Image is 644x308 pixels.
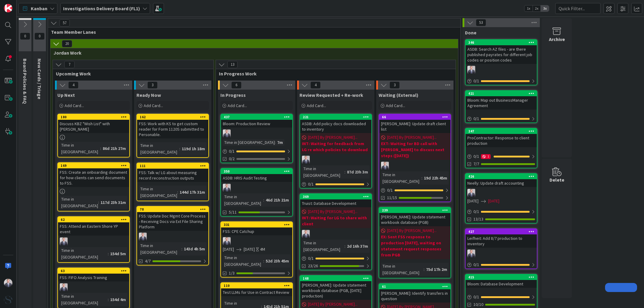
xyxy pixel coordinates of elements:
div: 168 [303,276,371,281]
div: 437 [224,115,292,119]
img: Visit kanbanzone.com [4,4,12,12]
span: [DATE] By [PERSON_NAME]... [308,301,357,307]
a: 78FSS: Update Doc Mgmt Core Process - Receiving Docs via Ext File Sharing PlatformJCTime in [GEOG... [136,206,209,265]
div: FSS: Work with KS to get custom reader for Form 1120S submitted to Personable. [137,120,208,138]
a: 62FSS: Attend an Eastern Shore YP eventJCTime in [GEOGRAPHIC_DATA]:154d 5m [57,216,130,263]
div: 19d 22h 45m [422,175,449,181]
div: ProContractor: Response to client production [466,134,537,147]
div: Archive [549,36,565,43]
img: JC [467,249,475,257]
div: Time in [GEOGRAPHIC_DATA] [139,242,181,256]
div: 331 [224,223,292,227]
span: 1x [524,5,533,11]
div: 7m [276,139,284,146]
div: 169 [58,163,129,168]
div: Time in [GEOGRAPHIC_DATA] [223,139,275,146]
div: JC [137,233,208,240]
div: 162 [140,115,208,119]
div: Test LLMs for Use in Contract Review [221,288,292,296]
span: 3 [147,81,158,89]
div: 421 [466,91,537,96]
b: INT: Waiting for feedback from LG re which policies to download [302,141,370,153]
div: 180 [58,114,129,120]
div: 247 [468,129,537,133]
div: 0/1 [466,208,537,215]
span: 13 [227,61,238,68]
div: Bloom: Database Development [466,280,537,288]
span: 3 [389,81,400,89]
div: 169 [61,164,129,168]
a: 180Discuss KBZ "Wish List" with [PERSON_NAME]Time in [GEOGRAPHIC_DATA]:86d 21h 27m [57,114,130,157]
span: 2x [533,5,541,11]
div: 62 [58,217,129,222]
a: 169FSS: Create an onboarding document for how clients can send documents to FSS.Time in [GEOGRAPH... [57,162,130,211]
div: 52d 23h 45m [264,258,290,264]
div: [PERSON_NAME]: Update statement workbook database (PGB) [379,213,450,226]
div: Delete [549,176,564,183]
div: 0/1 [379,186,450,194]
div: 110 [224,284,292,288]
a: 221ASDB: Add policy docs downloaded to inventory[DATE] By [PERSON_NAME]...INT: Waiting for feedba... [300,114,372,189]
span: Add Card... [386,103,405,108]
div: 61 [379,284,450,289]
span: [DATE] By [PERSON_NAME]... [387,227,437,234]
span: : [181,246,182,252]
div: JC [58,237,129,245]
span: Add Card... [65,103,84,108]
div: 427 [468,230,537,234]
div: 247 [466,129,537,134]
div: 168[PERSON_NAME]: Update statement workbook database (PGB, [DATE] production) [300,276,371,300]
div: JC [466,66,537,74]
span: 4 [68,81,78,89]
div: Time in [GEOGRAPHIC_DATA] [139,142,179,155]
span: : [108,250,109,257]
span: : [424,266,425,273]
div: Time in [GEOGRAPHIC_DATA] [139,186,177,199]
a: 350ASDB: HRIS Audit TestingJCTime in [GEOGRAPHIC_DATA]:46d 21h 21m5/11 [220,168,293,217]
div: 0/11 [466,153,537,160]
div: FSS: CPE Catchup [221,227,292,235]
span: 0 / 1 [473,262,479,268]
span: [DATE] [467,198,479,204]
span: In Progress Work [219,71,448,77]
a: 437Bloom: Production ReviewJCTime in [GEOGRAPHIC_DATA]:7m0/10/2 [220,114,293,163]
img: JC [223,129,231,137]
div: ASDB: HRIS Audit Testing [221,174,292,182]
div: 169FSS: Create an onboarding document for how clients can send documents to FSS. [58,163,129,187]
input: Quick Filter... [555,3,601,14]
div: FSS: FIFO Analysis Training [58,274,129,281]
div: 350 [224,169,292,173]
div: 421Bloom: Map out BusinessManager Agreement [466,91,537,110]
div: 119d 1h 18m [180,145,207,152]
span: [DATE] [244,246,255,252]
div: 66 [382,115,450,119]
a: 111FSS: Talk w/ LG about measuring record reconstruction outputsTime in [GEOGRAPHIC_DATA]:144d 17... [136,163,209,201]
span: 10/10 [473,301,483,308]
div: JC [300,230,371,238]
span: Kanban [31,5,47,12]
div: Time in [GEOGRAPHIC_DATA] [60,293,108,306]
span: 23/26 [308,263,318,269]
div: Bloom: Map out BusinessManager Agreement [466,96,537,110]
div: 331 [221,222,292,227]
span: 0 / 1 [229,148,235,154]
a: 369Truist: Database Development[DATE] By [PERSON_NAME]...INT: Waiting for LG to share with client... [300,193,372,270]
div: JC [58,283,129,291]
div: 0/1 [300,180,371,188]
div: 239 [379,208,450,213]
span: Jordan Work [53,50,450,56]
img: JC [467,66,475,74]
div: 63 [58,268,129,274]
div: [PERSON_NAME]: Update statement workbook database (PGB, [DATE] production) [300,281,371,300]
div: 415 [468,275,537,279]
span: : [179,145,180,152]
div: Leifheit: Add 8/7 production to inventory [466,234,537,248]
div: 162 [137,114,208,120]
div: FSS: Create an onboarding document for how clients can send documents to FSS. [58,168,129,187]
a: 426Neelly: Update draft accountingJC[DATE][DATE]0/113/13 [465,173,537,224]
div: 415 [466,275,537,280]
div: 78FSS: Update Doc Mgmt Core Process - Receiving Docs via Ext File Sharing Platform [137,207,208,231]
div: 221ASDB: Add policy docs downloaded to inventory [300,114,371,133]
span: 3x [541,5,549,11]
div: 154d 5m [109,250,127,257]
